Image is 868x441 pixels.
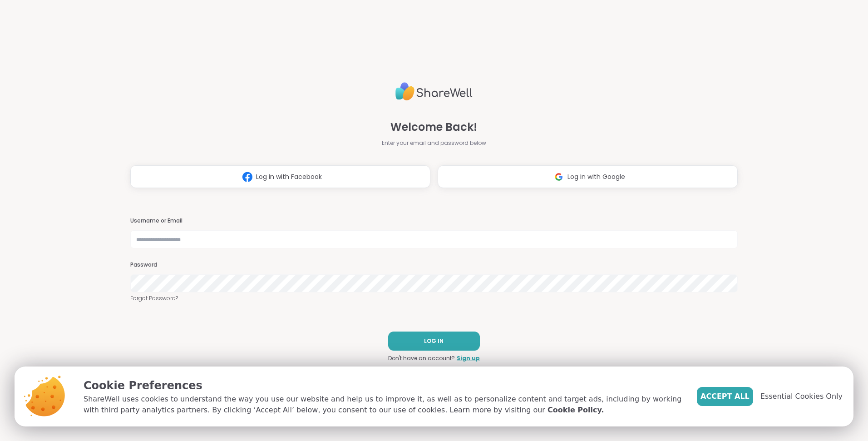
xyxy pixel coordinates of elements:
[438,165,738,188] button: Log in with Google
[382,139,486,147] span: Enter your email and password below
[130,217,738,225] h3: Username or Email
[84,394,682,416] p: ShareWell uses cookies to understand the way you use our website and help us to improve it, as we...
[388,354,455,362] span: Don't have an account?
[239,168,256,185] img: ShareWell Logomark
[395,79,473,104] img: ShareWell Logo
[567,172,625,182] span: Log in with Google
[457,354,480,362] a: Sign up
[256,172,322,182] span: Log in with Facebook
[130,261,738,269] h3: Password
[697,387,753,406] button: Accept All
[547,405,604,416] a: Cookie Policy.
[130,165,430,188] button: Log in with Facebook
[700,391,750,402] span: Accept All
[388,332,480,351] button: LOG IN
[424,337,444,345] span: LOG IN
[84,377,682,394] p: Cookie Preferences
[130,294,738,302] a: Forgot Password?
[760,391,843,402] span: Essential Cookies Only
[550,168,567,185] img: ShareWell Logomark
[390,119,477,135] span: Welcome Back!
